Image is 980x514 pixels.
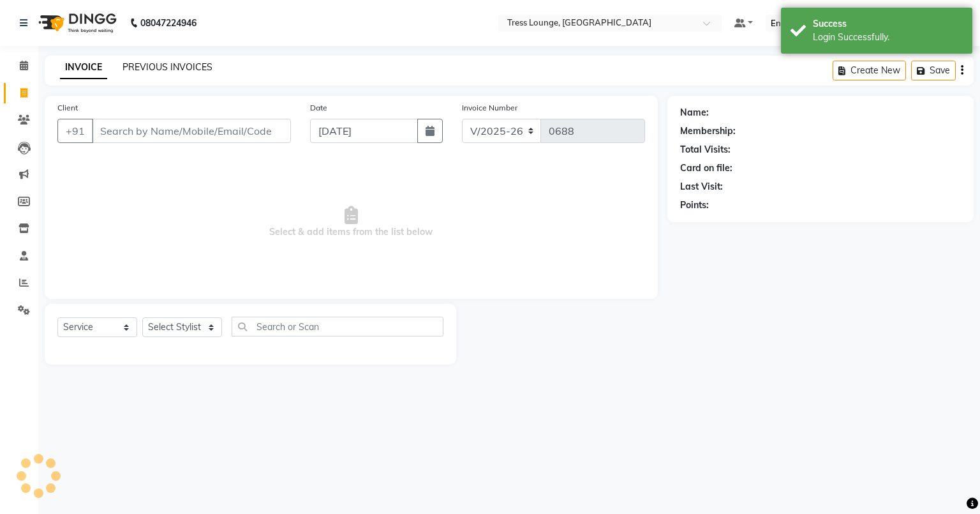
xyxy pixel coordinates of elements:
div: Name: [680,106,709,119]
div: Login Successfully. [813,31,963,44]
button: +91 [57,119,93,143]
label: Invoice Number [462,102,517,114]
b: 08047224946 [140,5,197,41]
a: PREVIOUS INVOICES [122,61,212,73]
img: logo [33,5,120,41]
input: Search or Scan [232,317,443,336]
div: Success [813,17,963,31]
div: Membership: [680,125,736,138]
div: Card on file: [680,162,732,175]
span: Select & add items from the list below [57,158,645,286]
a: INVOICE [60,56,107,79]
div: Points: [680,199,709,212]
label: Date [310,102,327,114]
label: Client [57,102,78,114]
input: Search by Name/Mobile/Email/Code [92,119,291,143]
div: Total Visits: [680,143,731,156]
button: Create New [833,61,906,80]
button: Save [911,61,956,80]
div: Last Visit: [680,180,723,193]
